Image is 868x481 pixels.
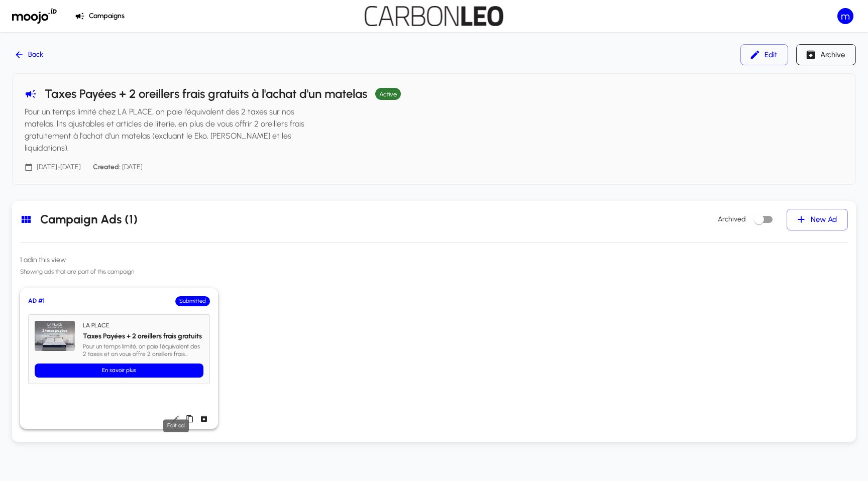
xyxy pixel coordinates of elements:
[375,89,401,99] span: Active
[12,46,47,64] button: Back
[41,58,49,66] img: tab_domain_overview_orange.svg
[83,332,203,341] h6: Taxes Payées + 2 oreillers frais gratuits
[16,26,24,34] img: website_grey.svg
[45,86,367,102] h5: Taxes Payées + 2 oreillers frais gratuits à l'achat d'un matelas
[12,8,57,24] img: Moojo Logo
[83,321,203,331] span: LA PLACE
[37,162,81,172] p: [DATE] - [DATE]
[184,413,196,425] button: Duplicate ad
[28,296,45,306] span: AD # 1
[26,26,114,34] div: Domaine: [DOMAIN_NAME]
[787,209,848,230] button: New Ad
[35,321,75,351] img: Ad preview
[20,268,134,275] span: Showing ads that are part of this campaign
[93,163,121,171] strong: Created:
[175,296,210,306] div: Submitted
[198,413,210,425] button: Archive ad
[796,44,856,65] button: Archive
[364,6,504,26] img: Carbonleo Logo
[25,106,326,154] p: Pour un temps limité chez LA PLACE, on paie l'équivalent des 2 taxes sur nos matelas, lits ajusta...
[125,59,154,66] div: Mots-clés
[83,343,203,357] span: Pour un temps limité, on paie l'équivalent des 2 taxes et on vous offre 2 oreillers frais gratuit...
[837,8,853,24] div: m
[20,255,134,265] p: 1 ad in this view
[28,16,49,24] div: v 4.0.25
[16,16,24,24] img: logo_orange.svg
[740,44,788,65] button: Edit
[718,214,745,224] p: Archived
[835,6,856,27] button: Standard privileges
[73,7,129,26] button: Campaigns
[163,420,189,432] div: Edit ad
[93,162,143,172] p: [DATE]
[52,59,77,66] div: Domaine
[40,211,138,227] h5: Campaign Ads ( 1 )
[114,58,122,66] img: tab_keywords_by_traffic_grey.svg
[175,297,210,305] span: Submitted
